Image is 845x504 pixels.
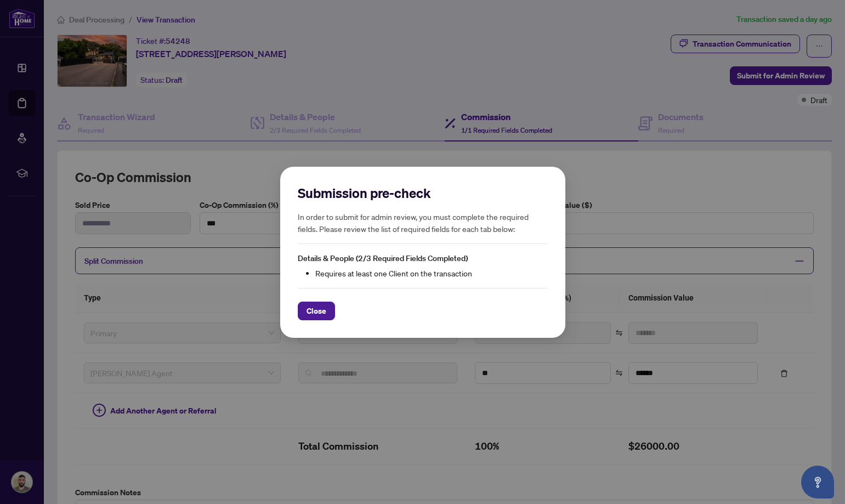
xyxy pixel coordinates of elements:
[315,267,548,279] li: Requires at least one Client on the transaction
[298,301,335,320] button: Close
[801,466,834,499] button: Open asap
[298,253,468,263] span: Details & People (2/3 Required Fields Completed)
[307,302,326,319] span: Close
[298,184,548,202] h2: Submission pre-check
[298,211,548,235] h5: In order to submit for admin review, you must complete the required fields. Please review the lis...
